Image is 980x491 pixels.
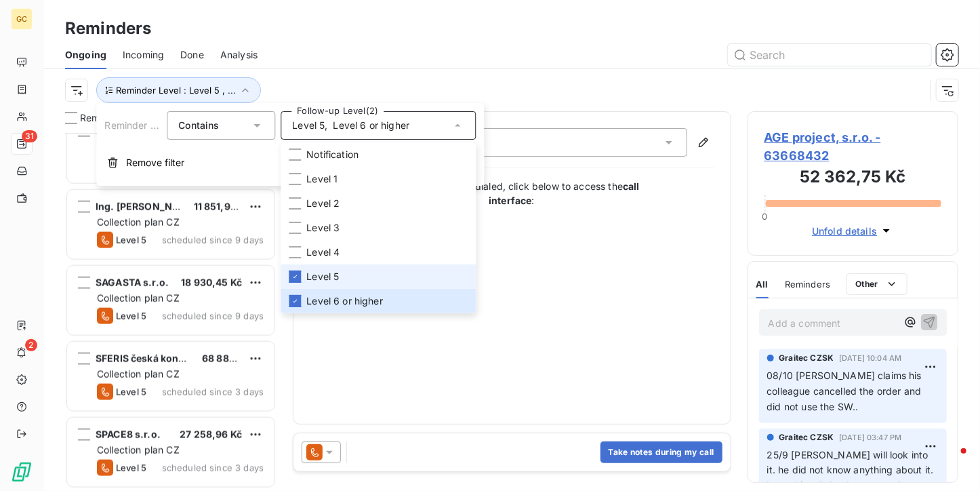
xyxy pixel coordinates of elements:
p: Once the number is dialed, click below to access the : [376,179,647,208]
span: 11 851,95 Kč [194,201,251,212]
span: Ing. [PERSON_NAME] [96,201,198,212]
span: Level 5 [116,463,146,473]
span: 0 [762,211,767,222]
button: Unfold details [808,223,897,239]
img: Logo LeanPay [11,461,33,483]
span: scheduled since 9 days [162,235,264,245]
iframe: Intercom live chat [934,445,966,477]
span: Level 6 or higher [306,294,383,308]
span: 18 930,45 Kč [181,277,242,288]
span: Unfold details [812,224,877,238]
span: Reminder Level : Level 5 , ... [116,85,236,96]
span: Level 5 [116,311,146,321]
span: Incoming [123,48,164,62]
span: Reminders [785,279,830,290]
button: Remove filter [96,148,484,178]
span: Notification [306,148,359,161]
h3: 52 362,75 Kč [764,165,942,192]
span: 08/10 [PERSON_NAME] claims his colleague cancelled the order and did not use the SW.. [767,370,925,412]
span: 68 888,93 Kč [202,353,265,364]
span: , [325,119,327,132]
span: Ongoing [65,48,106,62]
span: Graitec CZSK [779,352,834,364]
button: Reminder Level : Level 5 , ... [96,77,261,103]
span: All [756,279,769,290]
span: Contains [178,119,219,131]
span: Reminders [80,111,127,125]
button: Other [846,273,907,295]
span: [DATE] 10:04 AM [839,354,901,362]
span: Analysis [220,48,258,62]
span: Level 5 [116,387,146,397]
span: Collection plan CZ [97,216,180,228]
span: Level 3 [306,221,340,235]
span: scheduled since 3 days [162,463,264,473]
div: grid [65,133,277,491]
span: Level 2 [306,197,340,210]
span: Collection plan CZ [97,444,180,456]
span: scheduled since 3 days [162,387,264,397]
span: SAGASTA s.r.o. [96,277,169,288]
div: GC [11,8,33,30]
span: Level 1 [306,172,338,186]
span: [DATE] 03:47 PM [839,433,901,441]
span: Level 5 [116,235,146,245]
span: Reminder Level [104,119,174,131]
span: 27 258,96 Kč [180,429,242,440]
span: SPACE8 s.r.o. [96,429,161,440]
span: Collection plan CZ [97,292,180,304]
span: Level 4 [306,245,340,259]
span: Level 5 [306,270,339,283]
span: Remove filter [126,156,184,170]
input: Search [728,44,931,66]
span: Level 6 or higher [333,119,410,132]
span: Done [180,48,204,62]
span: 31 [22,130,37,142]
span: scheduled since 9 days [162,311,264,321]
button: Take notes during my call [600,441,722,463]
h3: Reminders [65,16,151,41]
span: SFERIS česká konstrukční s.r.o. [96,353,246,364]
span: Graitec CZSK [779,431,834,444]
span: Collection plan CZ [97,368,180,380]
span: 2 [25,339,37,351]
span: Level 5 [292,119,325,132]
span: AGE project, s.r.o. - 63668432 [764,128,942,165]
